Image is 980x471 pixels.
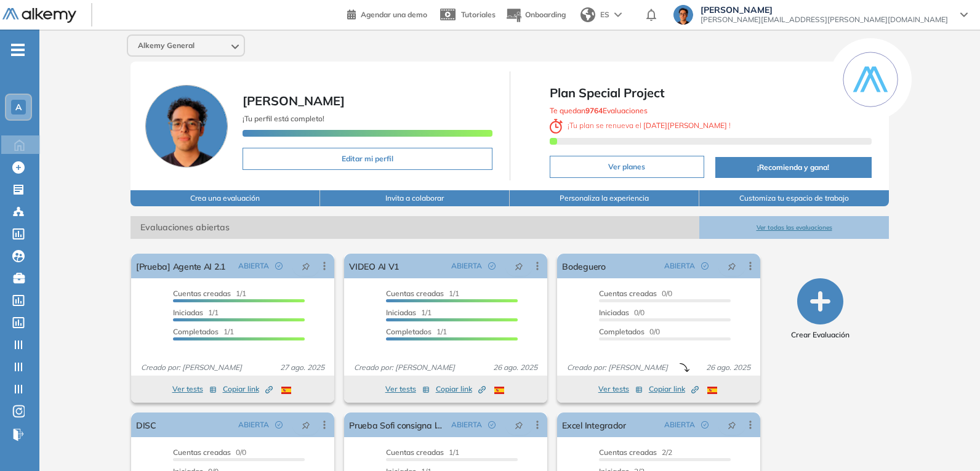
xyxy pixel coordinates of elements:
img: ESP [707,387,717,394]
img: clock-svg [550,119,563,134]
span: ¡ Tu plan se renueva el ! [550,121,731,130]
span: 2/2 [599,448,672,457]
button: Ver tests [598,382,643,397]
button: pushpin [718,415,745,435]
button: Ver tests [385,382,430,397]
img: Logo [2,8,76,23]
span: [PERSON_NAME][EMAIL_ADDRESS][PERSON_NAME][DOMAIN_NAME] [701,15,948,25]
span: ¡Tu perfil está completo! [243,114,324,123]
button: ¡Recomienda y gana! [715,157,872,178]
span: A [15,102,22,112]
span: 1/1 [386,448,459,457]
button: Customiza tu espacio de trabajo [699,190,889,206]
span: pushpin [515,261,523,271]
img: ESP [281,387,291,394]
span: Agendar una demo [361,10,427,19]
span: check-circle [275,421,283,429]
a: Agendar una demo [347,6,427,21]
a: Excel Integrador [562,413,626,437]
span: 0/0 [173,448,246,457]
button: pushpin [505,415,532,435]
span: ABIERTA [451,419,482,430]
a: [Prueba] Agente AI 2.1 [136,254,225,278]
button: Ver planes [550,156,704,178]
span: Alkemy General [138,41,195,50]
span: Plan Special Project [550,84,872,102]
span: Crear Evaluación [791,329,849,340]
span: Cuentas creadas [599,289,657,298]
span: Iniciadas [173,308,203,317]
img: ESP [494,387,504,394]
button: Invita a colaborar [320,190,510,206]
span: pushpin [302,420,310,430]
button: Crear Evaluación [791,278,849,340]
span: Copiar link [223,384,273,395]
span: 1/1 [386,327,447,336]
span: 0/0 [599,327,660,336]
span: 1/1 [173,308,219,317]
span: Evaluaciones abiertas [131,216,699,239]
img: arrow [614,12,622,17]
span: 1/1 [173,289,246,298]
i: - [11,49,25,51]
span: 1/1 [173,327,234,336]
a: Bodeguero [562,254,606,278]
span: ABIERTA [664,419,695,430]
span: 1/1 [386,289,459,298]
img: world [580,7,595,22]
a: DISC [136,413,156,437]
span: 0/0 [599,289,672,298]
span: Cuentas creadas [599,448,657,457]
span: Completados [173,327,219,336]
span: 26 ago. 2025 [701,362,755,373]
span: Completados [386,327,432,336]
span: ABIERTA [238,260,269,272]
button: Copiar link [223,382,273,397]
b: [DATE][PERSON_NAME] [641,121,729,130]
span: check-circle [275,262,283,270]
span: Te quedan Evaluaciones [550,106,648,115]
span: [PERSON_NAME] [701,5,948,15]
span: 26 ago. 2025 [488,362,542,373]
span: pushpin [302,261,310,271]
button: pushpin [292,415,319,435]
button: Personaliza la experiencia [510,190,699,206]
span: Cuentas creadas [386,289,444,298]
span: Copiar link [436,384,486,395]
a: VIDEO AI V1 [349,254,399,278]
a: Prueba Sofi consigna larga [349,413,446,437]
span: [PERSON_NAME] [243,93,345,108]
span: check-circle [701,421,709,429]
span: pushpin [728,420,736,430]
span: ES [600,9,609,20]
span: 27 ago. 2025 [275,362,329,373]
span: Iniciadas [386,308,416,317]
span: pushpin [728,261,736,271]
span: Creado por: [PERSON_NAME] [136,362,247,373]
span: Cuentas creadas [173,448,231,457]
button: Editar mi perfil [243,148,492,170]
span: Onboarding [525,10,566,19]
button: pushpin [505,256,532,276]
button: Copiar link [436,382,486,397]
b: 9764 [585,106,603,115]
button: Ver tests [172,382,217,397]
span: ABIERTA [238,419,269,430]
span: 0/0 [599,308,645,317]
span: Completados [599,327,645,336]
span: ABIERTA [451,260,482,272]
span: Tutoriales [461,10,496,19]
button: pushpin [718,256,745,276]
button: Copiar link [649,382,699,397]
span: ABIERTA [664,260,695,272]
span: Cuentas creadas [386,448,444,457]
span: check-circle [701,262,709,270]
img: Foto de perfil [145,85,228,167]
button: Ver todas las evaluaciones [699,216,889,239]
button: Onboarding [505,2,566,28]
span: check-circle [488,262,496,270]
span: Creado por: [PERSON_NAME] [349,362,460,373]
span: pushpin [515,420,523,430]
span: 1/1 [386,308,432,317]
span: Copiar link [649,384,699,395]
